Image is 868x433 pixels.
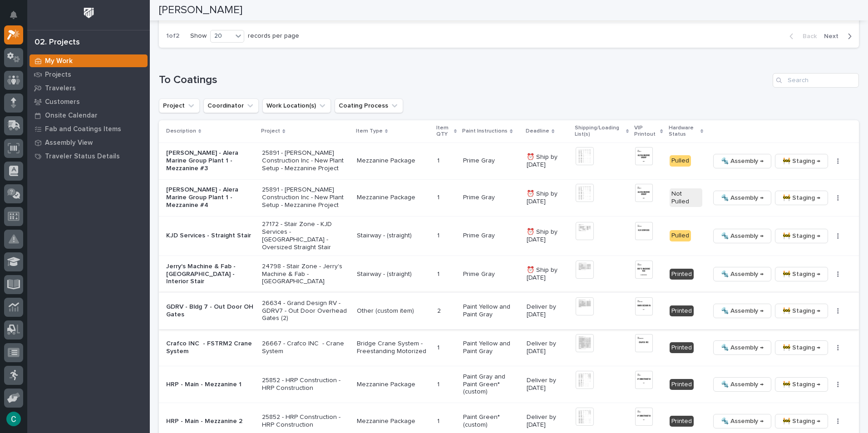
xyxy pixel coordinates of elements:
a: Fab and Coatings Items [27,122,150,136]
p: ⏰ Ship by [DATE] [527,266,568,282]
span: 🔩 Assembly → [721,379,764,390]
p: Paint Instructions [462,126,508,136]
p: Travelers [45,84,76,93]
a: Assembly View [27,136,150,149]
div: Notifications [11,11,23,25]
p: Projects [45,71,71,79]
p: HRP - Main - Mezzanine 1 [166,381,255,389]
p: Stairway - (straight) [357,271,430,278]
tr: KJD Services - Straight Stair27172 - Stair Zone - KJD Services - [GEOGRAPHIC_DATA] - Oversized St... [159,216,859,256]
button: Coordinator [203,98,259,113]
span: 🚧 Staging → [783,269,820,280]
p: 25852 - HRP Construction - HRP Construction [262,413,349,429]
div: 02. Projects [35,38,80,48]
div: Printed [670,342,694,354]
button: 🚧 Staging → [775,191,828,205]
span: 🔩 Assembly → [721,156,764,167]
p: Stairway - (straight) [357,232,430,240]
button: 🔩 Assembly → [713,154,771,168]
div: Not Pulled [670,188,703,207]
div: Printed [670,379,694,390]
p: 26634 - Grand Design RV - GDRV7 - Out Door Overhead Gates (2) [262,300,349,322]
tr: Crafco INC - FSTRM2 Crane System26667 - Crafco INC - Crane SystemBridge Crane System - Freestandi... [159,329,859,366]
p: [PERSON_NAME] - Alera Marine Group Plant 1 - Mezzanine #3 [166,149,255,172]
a: Onsite Calendar [27,108,150,122]
a: My Work [27,54,150,68]
button: 🚧 Staging → [775,340,828,355]
p: 1 [437,379,441,389]
span: 🚧 Staging → [783,305,820,316]
p: Deliver by [DATE] [527,303,568,319]
div: Pulled [670,155,691,167]
button: Back [782,32,820,40]
button: 🔩 Assembly → [713,377,771,392]
p: Assembly View [45,139,93,147]
span: Back [797,32,817,40]
span: 🚧 Staging → [783,192,820,203]
p: Paint Gray and Paint Green* (custom) [463,373,519,396]
button: Notifications [4,5,23,25]
p: 25891 - [PERSON_NAME] Construction Inc - New Plant Setup - Mezzanine Project [262,186,349,209]
button: 🚧 Staging → [775,377,828,392]
img: Workspace Logo [80,5,97,21]
p: Description [166,126,196,136]
p: Fab and Coatings Items [45,125,121,133]
button: Work Location(s) [262,98,331,113]
h1: To Coatings [159,74,769,87]
button: Project [159,98,200,113]
button: 🚧 Staging → [775,154,828,168]
p: Bridge Crane System - Freestanding Motorized [357,340,430,355]
p: HRP - Main - Mezzanine 2 [166,418,255,425]
span: 🔩 Assembly → [721,305,764,316]
p: Paint Yellow and Paint Gray [463,340,519,355]
button: 🚧 Staging → [775,304,828,318]
p: VIP Printout [634,123,658,140]
p: ⏰ Ship by [DATE] [527,190,568,206]
a: Customers [27,95,150,108]
p: Deliver by [DATE] [527,340,568,355]
p: My Work [45,57,73,65]
p: 27172 - Stair Zone - KJD Services - [GEOGRAPHIC_DATA] - Oversized Straight Stair [262,221,349,251]
button: 🚧 Staging → [775,414,828,428]
p: Item QTY [436,123,452,140]
a: Projects [27,68,150,81]
p: Jerry's Machine & Fab - [GEOGRAPHIC_DATA] - Interior Stair [166,263,255,285]
p: GDRV - Bldg 7 - Out Door OH Gates [166,303,255,319]
p: 2 [437,305,443,315]
button: 🚧 Staging → [775,267,828,281]
p: Item Type [356,126,383,136]
span: 🚧 Staging → [783,379,820,390]
button: Next [820,32,859,40]
p: Onsite Calendar [45,112,98,120]
div: Printed [670,269,694,280]
p: 1 [437,230,441,240]
h2: [PERSON_NAME] [159,4,242,17]
p: Shipping/Loading List(s) [575,123,623,140]
span: 🚧 Staging → [783,156,820,167]
p: Customers [45,98,80,106]
span: Next [824,32,844,40]
button: users-avatar [4,409,23,428]
tr: HRP - Main - Mezzanine 125852 - HRP Construction - HRP ConstructionMezzanine Package11 Paint Gray... [159,366,859,403]
p: Deliver by [DATE] [527,413,568,429]
button: 🔩 Assembly → [713,229,771,243]
span: 🚧 Staging → [783,416,820,427]
p: Traveler Status Details [45,153,120,161]
div: Printed [670,416,694,427]
p: 1 [437,342,441,352]
p: Project [261,126,280,136]
button: 🔩 Assembly → [713,414,771,428]
p: 1 [437,269,441,278]
p: Prime Gray [463,232,519,240]
button: 🚧 Staging → [775,229,828,243]
p: Prime Gray [463,271,519,278]
span: 🚧 Staging → [783,231,820,241]
p: 25852 - HRP Construction - HRP Construction [262,377,349,392]
span: 🔩 Assembly → [721,342,764,353]
p: Paint Yellow and Paint Gray [463,303,519,319]
tr: Jerry's Machine & Fab - [GEOGRAPHIC_DATA] - Interior Stair24798 - Stair Zone - Jerry's Machine & ... [159,256,859,292]
p: KJD Services - Straight Stair [166,232,255,240]
a: Traveler Status Details [27,149,150,163]
div: 20 [211,31,232,41]
p: 1 [437,155,441,165]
